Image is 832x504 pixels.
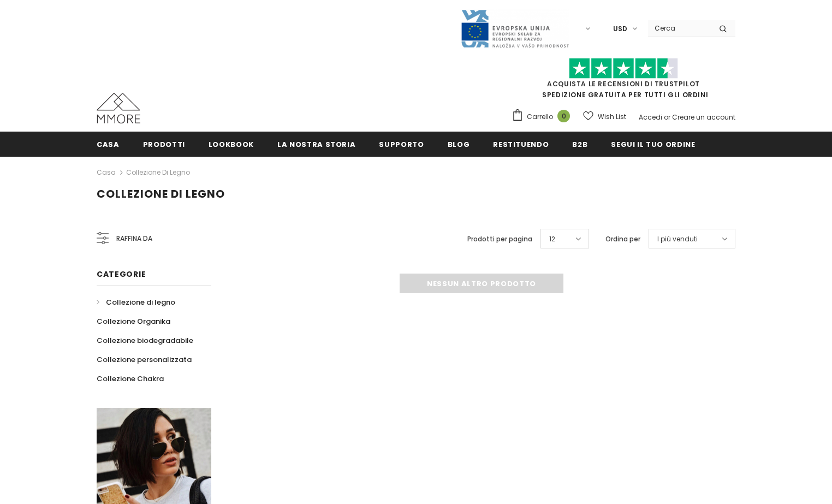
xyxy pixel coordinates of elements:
[97,331,193,350] a: Collezione biodegradabile
[493,132,549,156] a: Restituendo
[97,293,175,312] a: Collezione di legno
[143,139,185,150] span: Prodotti
[549,234,555,245] span: 12
[97,132,120,156] a: Casa
[379,139,424,150] span: supporto
[97,316,170,327] span: Collezione Organika
[448,132,470,156] a: Blog
[639,112,662,122] a: Accedi
[97,335,193,346] span: Collezione biodegradabile
[572,132,587,156] a: B2B
[97,186,225,201] span: Collezione di legno
[460,9,569,49] img: Javni Razpis
[557,110,570,122] span: 0
[527,111,553,122] span: Carrello
[657,234,698,245] span: I più venduti
[97,312,170,331] a: Collezione Organika
[448,139,470,150] span: Blog
[569,58,678,79] img: Fidati di Pilot Stars
[97,93,140,123] img: Casi MMORE
[467,234,532,245] label: Prodotti per pagina
[598,111,626,122] span: Wish List
[460,23,569,33] a: Javni Razpis
[583,107,626,126] a: Wish List
[97,139,120,150] span: Casa
[209,132,254,156] a: Lookbook
[611,132,695,156] a: Segui il tuo ordine
[97,369,164,388] a: Collezione Chakra
[116,233,152,245] span: Raffina da
[547,79,700,88] a: Acquista le recensioni di TrustPilot
[572,139,587,150] span: B2B
[605,234,640,245] label: Ordina per
[379,132,424,156] a: supporto
[209,139,254,150] span: Lookbook
[512,63,735,99] span: SPEDIZIONE GRATUITA PER TUTTI GLI ORDINI
[97,166,116,179] a: Casa
[97,354,192,365] span: Collezione personalizzata
[493,139,549,150] span: Restituendo
[97,350,192,369] a: Collezione personalizzata
[126,168,190,177] a: Collezione di legno
[611,139,695,150] span: Segui il tuo ordine
[143,132,185,156] a: Prodotti
[648,20,711,36] input: Search Site
[97,373,164,384] span: Collezione Chakra
[613,23,627,34] span: USD
[512,109,575,125] a: Carrello 0
[277,132,355,156] a: La nostra storia
[664,112,670,122] span: or
[277,139,355,150] span: La nostra storia
[97,269,146,280] span: Categorie
[106,297,175,307] span: Collezione di legno
[672,112,735,122] a: Creare un account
